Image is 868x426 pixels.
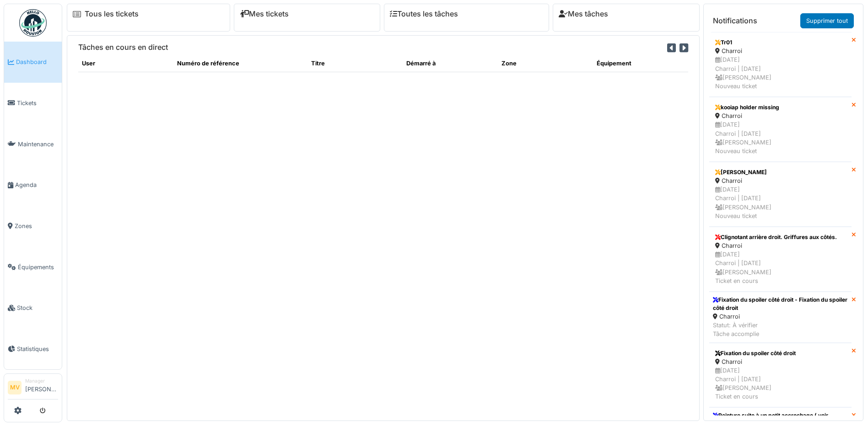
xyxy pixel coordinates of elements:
a: Fixation du spoiler côté droit Charroi [DATE]Charroi | [DATE] [PERSON_NAME]Ticket en cours [709,343,852,408]
div: Clignotant arrière droit. Griffures aux côtés. [715,233,846,241]
span: Stock [17,304,58,312]
span: Statistiques [17,345,58,353]
div: Fixation du spoiler côté droit [715,349,846,357]
div: Charroi [715,241,846,250]
h6: Notifications [713,16,757,25]
a: Supprimer tout [800,13,854,28]
a: Statistiques [4,329,62,370]
span: Agenda [15,181,58,189]
span: Zones [15,222,58,230]
div: Charroi [715,357,846,366]
div: [PERSON_NAME] [715,168,846,176]
div: Manager [25,378,58,384]
span: Dashboard [16,58,58,66]
li: MV [8,381,22,394]
div: Charroi [713,312,848,321]
div: Charroi [715,176,846,185]
div: [DATE] Charroi | [DATE] [PERSON_NAME] Ticket en cours [715,250,846,285]
div: Fixation du spoiler côté droit - Fixation du spoiler côté droit [713,296,848,312]
a: Clignotant arrière droit. Griffures aux côtés. Charroi [DATE]Charroi | [DATE] [PERSON_NAME]Ticket... [709,227,852,292]
a: Agenda [4,165,62,206]
div: kooiap holder missing [715,103,846,112]
span: translation missing: fr.shared.user [82,60,95,67]
div: [DATE] Charroi | [DATE] [PERSON_NAME] Nouveau ticket [715,120,846,155]
th: Démarré à [403,55,498,72]
a: Zones [4,206,62,247]
a: Tous les tickets [85,10,139,18]
a: Toutes les tâches [390,10,458,18]
th: Zone [498,55,593,72]
span: Équipements [18,263,58,272]
a: Dashboard [4,42,62,83]
li: [PERSON_NAME] [25,378,58,397]
img: Badge_color-CXgf-gQk.svg [19,9,47,37]
div: Charroi [715,112,846,120]
div: Statut: À vérifier Tâche accomplie [713,321,848,338]
th: Titre [307,55,403,72]
a: [PERSON_NAME] Charroi [DATE]Charroi | [DATE] [PERSON_NAME]Nouveau ticket [709,162,852,227]
div: Charroi [715,47,846,55]
a: kooiap holder missing Charroi [DATE]Charroi | [DATE] [PERSON_NAME]Nouveau ticket [709,97,852,162]
th: Numéro de référence [173,55,307,72]
a: Stock [4,288,62,329]
a: Mes tickets [240,10,289,18]
th: Équipement [593,55,688,72]
div: [DATE] Charroi | [DATE] [PERSON_NAME] Ticket en cours [715,366,846,401]
a: Tr01 Charroi [DATE]Charroi | [DATE] [PERSON_NAME]Nouveau ticket [709,32,852,97]
h6: Tâches en cours en direct [78,43,168,52]
a: Maintenance [4,123,62,165]
span: Maintenance [18,140,58,149]
span: Tickets [17,99,58,107]
div: Tr01 [715,38,846,47]
a: Tickets [4,83,62,124]
a: Équipements [4,246,62,288]
a: Mes tâches [559,10,608,18]
div: [DATE] Charroi | [DATE] [PERSON_NAME] Nouveau ticket [715,55,846,91]
a: MV Manager[PERSON_NAME] [8,378,58,399]
a: Fixation du spoiler côté droit - Fixation du spoiler côté droit Charroi Statut: À vérifierTâche a... [709,292,852,343]
div: [DATE] Charroi | [DATE] [PERSON_NAME] Nouveau ticket [715,185,846,220]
